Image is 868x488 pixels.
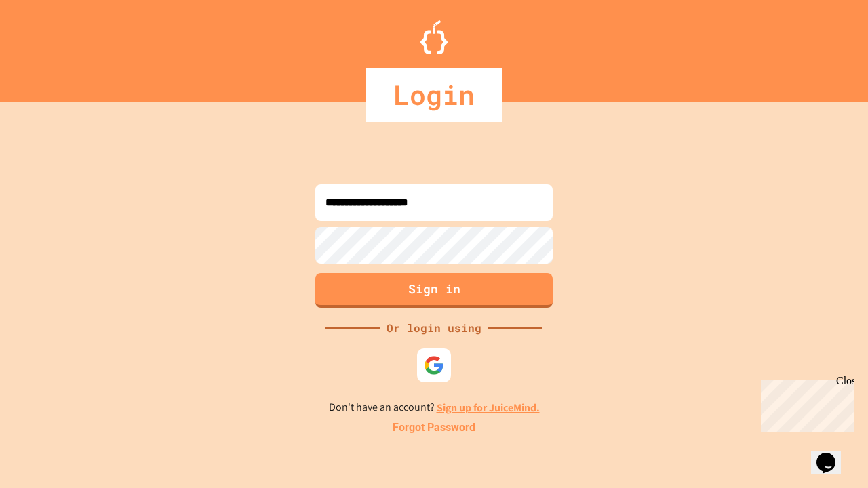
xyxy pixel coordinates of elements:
iframe: chat widget [811,434,854,474]
div: Chat with us now!Close [5,5,94,86]
div: Login [366,68,502,122]
button: Sign in [315,273,553,308]
img: google-icon.svg [424,355,444,375]
div: Or login using [380,320,488,336]
a: Sign up for JuiceMind. [437,401,540,415]
a: Forgot Password [393,420,475,436]
p: Don't have an account? [329,399,540,416]
iframe: chat widget [755,375,854,432]
img: Logo.svg [420,20,448,54]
